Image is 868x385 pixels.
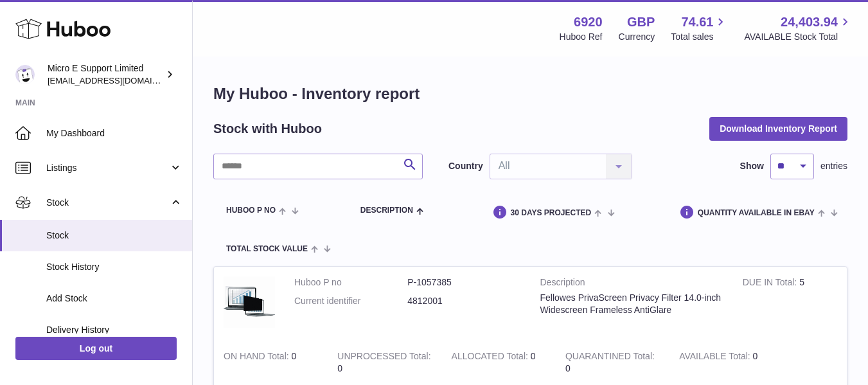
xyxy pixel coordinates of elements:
strong: Description [540,276,723,292]
span: Add Stock [46,292,182,305]
td: 0 [214,341,328,384]
span: Huboo P no [226,206,276,215]
div: Fellowes PrivaScreen Privacy Filter 14.0-inch Widescreen Frameless AntiGlare [540,292,723,316]
span: Total sales [671,31,728,43]
label: Country [448,160,483,172]
dd: P-1057385 [407,276,520,289]
div: Micro E Support Limited [48,62,163,87]
dt: Huboo P no [294,276,407,289]
td: 0 [442,341,556,384]
strong: 6920 [574,13,603,31]
label: Show [740,160,764,172]
img: product image [224,276,275,328]
button: Download Inventory Report [709,117,847,140]
span: 24,403.94 [781,13,838,31]
span: 74.61 [681,13,713,31]
strong: GBP [627,13,655,31]
a: 24,403.94 AVAILABLE Stock Total [744,13,853,43]
span: Total stock value [226,245,308,253]
strong: UNPROCESSED Total [337,351,430,364]
span: Stock [46,229,182,242]
span: entries [820,160,847,172]
td: 0 [669,341,783,384]
strong: ALLOCATED Total [452,351,531,364]
span: Stock [46,197,169,209]
span: AVAILABLE Stock Total [744,31,853,43]
td: 0 [328,341,441,384]
dt: Current identifier [294,295,407,307]
td: 5 [733,267,847,341]
span: Delivery History [46,324,182,336]
span: 0 [565,363,571,373]
strong: DUE IN Total [743,277,799,291]
strong: AVAILABLE Total [679,351,752,364]
span: My Dashboard [46,127,182,139]
img: contact@micropcsupport.com [15,65,35,84]
dd: 4812001 [407,295,520,307]
h1: My Huboo - Inventory report [213,84,847,104]
span: Stock History [46,261,182,273]
a: Log out [15,337,177,360]
span: Quantity Available in eBay [698,209,815,217]
span: Listings [46,162,169,174]
span: Description [360,206,413,215]
strong: QUARANTINED Total [565,351,655,364]
h2: Stock with Huboo [213,120,322,138]
div: Currency [619,31,655,43]
a: 74.61 Total sales [671,13,728,43]
div: Huboo Ref [560,31,603,43]
span: 30 DAYS PROJECTED [511,209,592,217]
strong: ON HAND Total [224,351,292,364]
span: [EMAIL_ADDRESS][DOMAIN_NAME] [48,75,189,85]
